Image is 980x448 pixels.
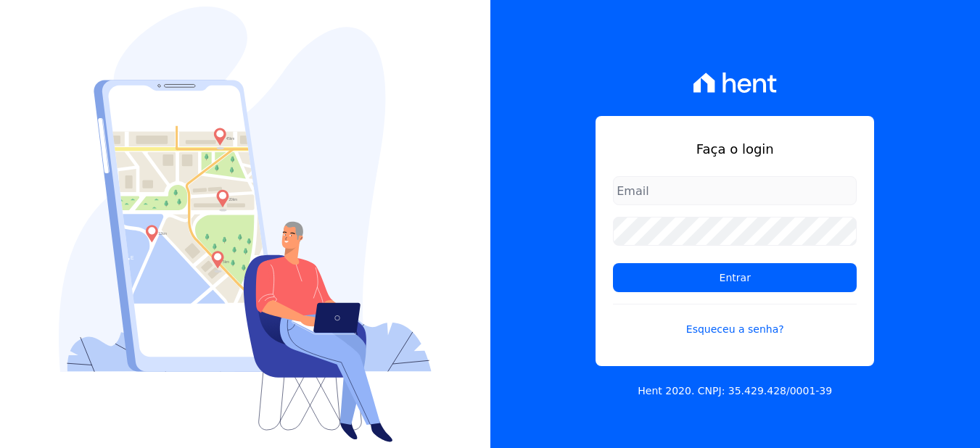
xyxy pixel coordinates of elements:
h1: Faça o login [613,139,857,159]
img: Login [59,7,432,442]
input: Entrar [613,263,857,292]
input: Email [613,176,857,205]
p: Hent 2020. CNPJ: 35.429.428/0001-39 [638,383,832,399]
a: Esqueceu a senha? [613,304,857,337]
